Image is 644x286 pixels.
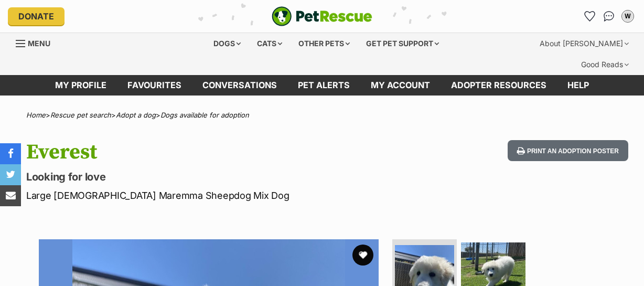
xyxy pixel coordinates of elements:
[359,33,446,54] div: Get pet support
[16,33,58,52] a: Menu
[287,75,360,96] a: Pet alerts
[192,75,287,96] a: conversations
[360,75,441,96] a: My account
[272,6,372,26] img: logo-e224e6f780fb5917bec1dbf3a21bbac754714ae5b6737aabdf751b685950b380.svg
[26,188,394,203] p: Large [DEMOGRAPHIC_DATA] Maremma Sheepdog Mix Dog
[28,39,50,48] span: Menu
[622,11,633,22] div: W
[574,54,636,75] div: Good Reads
[8,7,65,25] a: Donate
[26,140,394,164] h1: Everest
[50,111,111,119] a: Rescue pet search
[582,8,598,25] a: Favourites
[619,8,636,25] button: My account
[604,11,615,22] img: chat-41dd97257d64d25036548639549fe6c8038ab92f7586957e7f3b1b290dea8141.svg
[26,111,46,119] a: Home
[557,75,599,96] a: Help
[45,75,117,96] a: My profile
[352,245,373,266] button: favourite
[272,6,372,26] a: PetRescue
[26,170,394,184] p: Looking for love
[160,111,249,119] a: Dogs available for adoption
[117,75,192,96] a: Favourites
[508,140,628,162] button: Print an adoption poster
[532,33,636,54] div: About [PERSON_NAME]
[582,8,636,25] ul: Account quick links
[441,75,557,96] a: Adopter resources
[206,33,248,54] div: Dogs
[600,8,617,25] a: Conversations
[116,111,156,119] a: Adopt a dog
[291,33,357,54] div: Other pets
[250,33,289,54] div: Cats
